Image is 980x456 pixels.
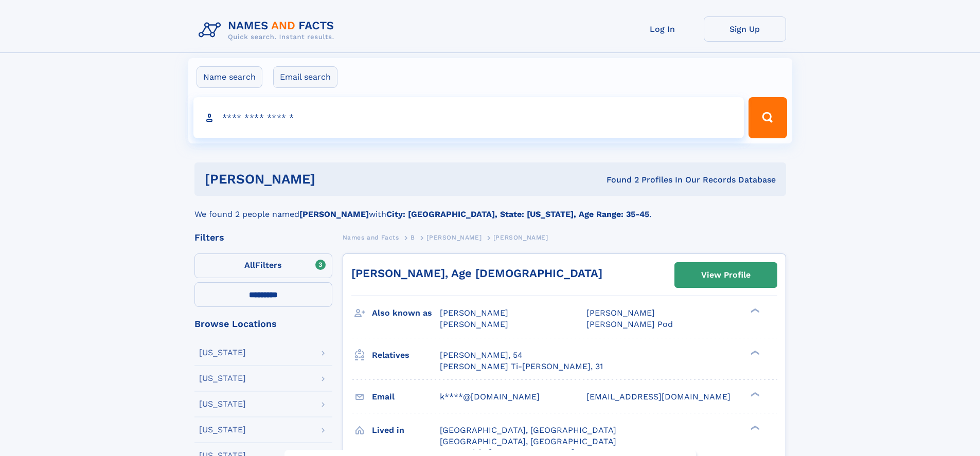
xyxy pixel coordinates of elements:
div: [US_STATE] [199,400,246,408]
span: B [411,234,415,241]
span: [PERSON_NAME] [493,234,548,241]
div: We found 2 people named with . [194,196,786,221]
h3: Lived in [372,422,440,439]
a: View Profile [675,263,777,287]
div: Found 2 Profiles In Our Records Database [461,174,776,186]
label: Name search [197,66,262,88]
a: B [411,231,415,244]
a: [PERSON_NAME], Age [DEMOGRAPHIC_DATA] [351,267,602,280]
h3: Also known as [372,304,440,322]
div: ❯ [748,349,760,356]
div: Browse Locations [194,319,332,329]
b: [PERSON_NAME] [299,209,369,219]
img: Logo Names and Facts [194,16,343,44]
span: [GEOGRAPHIC_DATA], [GEOGRAPHIC_DATA] [440,425,616,435]
b: City: [GEOGRAPHIC_DATA], State: [US_STATE], Age Range: 35-45 [386,209,649,219]
span: All [244,260,255,270]
span: [PERSON_NAME] Pod [586,319,673,329]
div: [US_STATE] [199,349,246,357]
span: [PERSON_NAME] [440,308,508,318]
h1: [PERSON_NAME] [205,173,461,186]
div: [US_STATE] [199,426,246,434]
div: ❯ [748,307,760,314]
span: [EMAIL_ADDRESS][DOMAIN_NAME] [586,392,730,402]
div: [US_STATE] [199,374,246,382]
label: Filters [194,253,332,278]
a: Sign Up [704,16,786,42]
a: [PERSON_NAME], 54 [440,350,523,361]
a: [PERSON_NAME] Ti-[PERSON_NAME], 31 [440,361,603,372]
label: Email search [273,66,337,88]
h3: Relatives [372,346,440,364]
a: Names and Facts [343,231,399,244]
h3: Email [372,388,440,406]
div: ❯ [748,391,760,397]
div: View Profile [701,263,751,287]
span: [PERSON_NAME] [426,234,482,241]
div: Filters [194,233,332,242]
input: search input [193,97,744,138]
a: Log In [621,16,704,42]
span: [GEOGRAPHIC_DATA], [GEOGRAPHIC_DATA] [440,436,616,446]
div: ❯ [748,424,760,431]
span: [PERSON_NAME] [586,308,655,318]
button: Search Button [749,97,787,138]
span: [PERSON_NAME] [440,319,508,329]
a: [PERSON_NAME] [426,231,482,244]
